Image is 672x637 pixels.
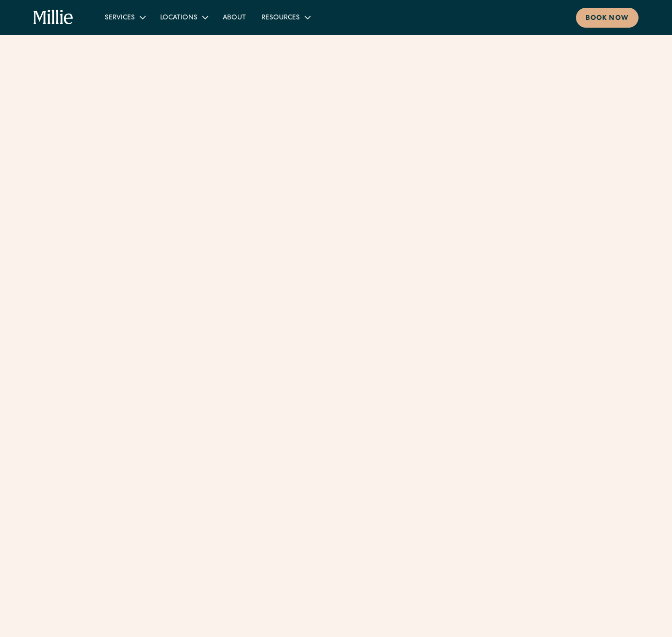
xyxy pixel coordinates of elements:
[33,10,73,25] a: home
[215,9,254,25] a: About
[97,9,152,25] div: Services
[586,14,629,24] div: Book now
[262,13,300,23] div: Resources
[576,8,639,28] a: Book now
[160,13,197,23] div: Locations
[105,13,135,23] div: Services
[254,9,317,25] div: Resources
[152,9,215,25] div: Locations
